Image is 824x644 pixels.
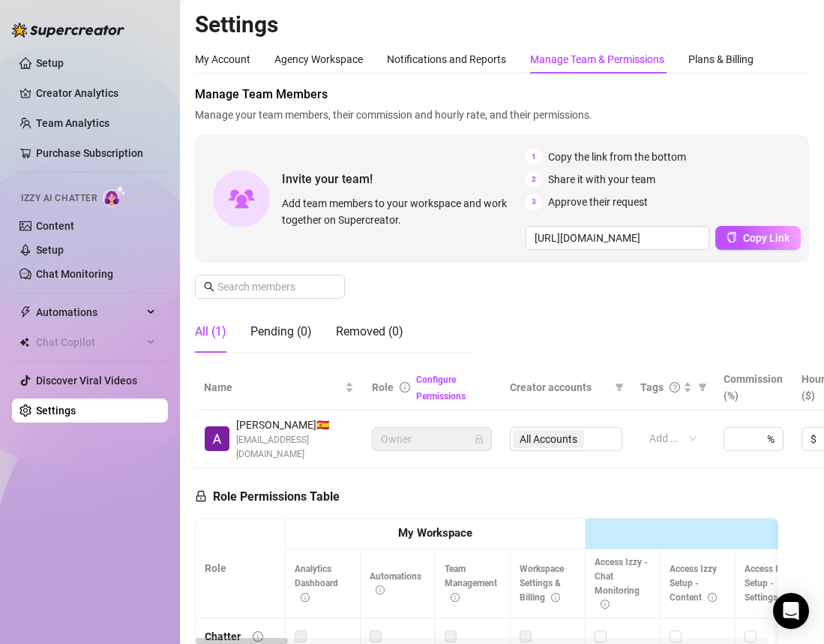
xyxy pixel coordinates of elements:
div: Removed (0) [336,323,403,341]
span: Analytics Dashboard [295,564,338,603]
img: logo-BBDzfeDw.svg [12,23,124,38]
span: Copy the link from the bottom [548,149,686,165]
span: Share it with your team [548,171,655,188]
span: Workspace Settings & Billing [520,564,564,603]
span: Copy Link [743,232,790,244]
span: Name [204,379,342,396]
a: Team Analytics [36,117,109,129]
span: Team Management [445,564,497,603]
span: Access Izzy Setup - Settings [745,564,793,603]
span: info-circle [451,593,460,602]
img: Chat Copilot [19,337,29,348]
span: info-circle [301,593,310,602]
a: Purchase Subscription [36,147,143,159]
a: Configure Permissions [416,375,466,402]
span: Access Izzy Setup - Content [670,564,717,603]
button: Copy Link [715,226,801,250]
span: question-circle [670,382,680,393]
th: Commission (%) [715,365,793,411]
span: Automations [370,571,421,596]
span: thunderbolt [19,306,31,318]
div: Plans & Billing [688,51,754,68]
a: Content [36,220,74,232]
div: All (1) [195,323,226,341]
div: Open Intercom Messenger [773,593,809,629]
span: filter [612,376,627,399]
div: Manage Team & Permissions [530,51,664,68]
div: Notifications and Reports [387,51,506,68]
span: Automations [36,300,142,324]
div: Agency Workspace [274,51,363,68]
span: Role [372,381,394,393]
div: Pending (0) [250,323,312,341]
span: info-circle [551,593,560,602]
a: Creator Analytics [36,81,156,105]
th: Role [196,519,286,618]
span: Creator accounts [510,379,609,396]
span: lock [475,435,484,444]
span: filter [695,376,710,399]
strong: My Workspace [398,526,472,540]
span: filter [615,383,624,392]
span: Access Izzy - Chat Monitoring [595,557,648,610]
span: 3 [526,194,542,210]
a: Setup [36,57,64,69]
a: Setup [36,244,64,256]
span: copy [727,232,737,242]
span: Manage your team members, their commission and hourly rate, and their permissions. [195,107,809,123]
input: Search members [217,278,324,295]
span: info-circle [400,382,410,393]
span: Manage Team Members [195,86,809,104]
span: info-circle [601,600,610,609]
span: Chat Copilot [36,330,142,354]
span: info-circle [376,585,385,594]
span: Tags [640,379,664,396]
span: Owner [381,428,483,450]
h5: Role Permissions Table [195,488,340,506]
div: My Account [195,51,250,68]
span: Izzy AI Chatter [21,191,97,206]
span: [PERSON_NAME] 🇪🇸 [236,417,354,433]
span: info-circle [708,593,717,602]
a: Discover Viral Videos [36,375,137,387]
span: 2 [526,171,542,188]
span: Add team members to your workspace and work together on Supercreator. [282,195,520,228]
span: search [204,281,214,292]
span: filter [698,383,707,392]
span: Approve their request [548,194,648,210]
img: Ari Mir [205,426,229,451]
span: info-circle [253,631,263,642]
span: Invite your team! [282,170,526,188]
img: AI Chatter [103,185,126,207]
a: Chat Monitoring [36,268,113,280]
th: Name [195,365,363,411]
span: lock [195,490,207,502]
a: Settings [36,405,76,417]
h2: Settings [195,11,809,39]
span: [EMAIL_ADDRESS][DOMAIN_NAME] [236,433,354,462]
span: 1 [526,149,542,165]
